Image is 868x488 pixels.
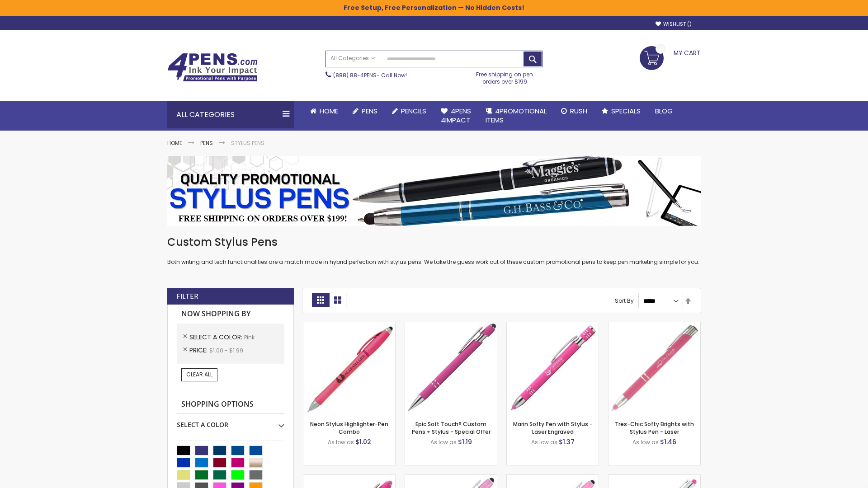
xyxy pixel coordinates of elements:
[434,101,478,131] a: 4Pens4impact
[362,106,377,116] span: Pens
[231,139,264,147] strong: Stylus Pens
[648,101,680,121] a: Blog
[554,101,594,121] a: Rush
[507,322,599,414] img: Marin Softy Pen with Stylus - Laser Engraved-Pink
[458,437,472,446] span: $1.19
[167,139,182,147] a: Home
[570,106,587,116] span: Rush
[513,420,593,435] a: Marin Softy Pen with Stylus - Laser Engraved
[209,347,243,354] span: $1.00 - $1.99
[200,139,213,147] a: Pens
[615,420,694,435] a: Tres-Chic Softy Brights with Stylus Pen - Laser
[611,106,641,116] span: Specials
[177,305,284,324] strong: Now Shopping by
[312,293,329,307] strong: Grid
[609,474,700,482] a: Tres-Chic Softy with Stylus Top Pen - ColorJet-Pink
[467,67,543,85] div: Free shipping on pen orders over $199
[328,438,354,446] span: As low as
[507,322,599,329] a: Marin Softy Pen with Stylus - Laser Engraved-Pink
[355,437,371,446] span: $1.02
[189,333,244,342] span: Select A Color
[303,101,345,121] a: Home
[189,346,209,355] span: Price
[303,322,395,414] img: Neon Stylus Highlighter-Pen Combo-Pink
[559,437,575,446] span: $1.37
[333,71,407,79] span: - Call Now!
[441,106,471,125] span: 4Pens 4impact
[167,156,701,226] img: Stylus Pens
[303,322,395,329] a: Neon Stylus Highlighter-Pen Combo-Pink
[177,395,284,414] strong: Shopping Options
[405,322,497,329] a: 4P-MS8B-Pink
[326,51,380,66] a: All Categories
[167,53,258,82] img: 4Pens Custom Pens and Promotional Products
[486,106,547,125] span: 4PROMOTIONAL ITEMS
[345,101,385,121] a: Pens
[632,438,659,446] span: As low as
[478,101,554,131] a: 4PROMOTIONALITEMS
[405,322,497,414] img: 4P-MS8B-Pink
[401,106,426,116] span: Pencils
[176,291,198,301] strong: Filter
[412,420,491,435] a: Epic Soft Touch® Custom Pens + Stylus - Special Offer
[320,106,338,116] span: Home
[177,414,284,429] div: Select A Color
[186,371,212,378] span: Clear All
[430,438,457,446] span: As low as
[660,437,676,446] span: $1.46
[167,101,294,128] div: All Categories
[615,297,634,305] label: Sort By
[594,101,648,121] a: Specials
[531,438,557,446] span: As low as
[655,106,673,116] span: Blog
[609,322,700,329] a: Tres-Chic Softy Brights with Stylus Pen - Laser-Pink
[656,21,692,28] a: Wishlist
[385,101,434,121] a: Pencils
[167,235,701,249] h1: Custom Stylus Pens
[310,420,388,435] a: Neon Stylus Highlighter-Pen Combo
[330,55,376,62] span: All Categories
[405,474,497,482] a: Ellipse Stylus Pen - LaserMax-Pink
[244,333,255,341] span: Pink
[507,474,599,482] a: Ellipse Stylus Pen - ColorJet-Pink
[181,368,217,381] a: Clear All
[167,235,701,266] div: Both writing and tech functionalities are a match made in hybrid perfection with stylus pens. We ...
[333,71,377,79] a: (888) 88-4PENS
[303,474,395,482] a: Ellipse Softy Brights with Stylus Pen - Laser-Pink
[609,322,700,414] img: Tres-Chic Softy Brights with Stylus Pen - Laser-Pink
